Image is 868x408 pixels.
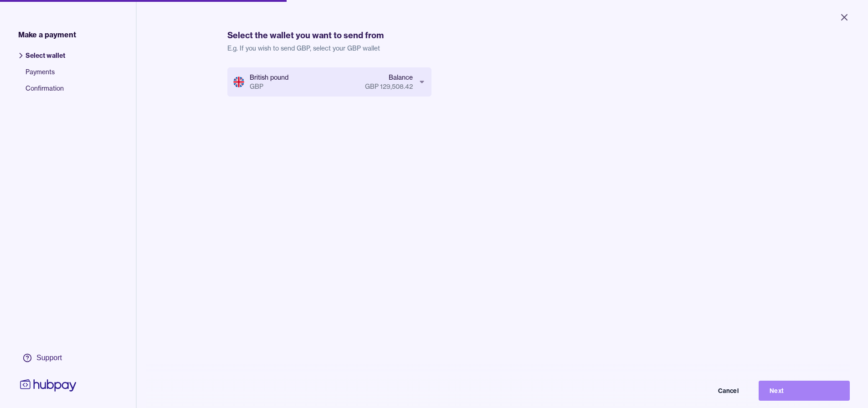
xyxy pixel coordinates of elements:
[227,44,777,53] p: E.g. If you wish to send GBP, select your GBP wallet
[658,381,750,401] button: Cancel
[26,51,65,67] span: Select wallet
[26,84,65,100] span: Confirmation
[18,29,76,40] span: Make a payment
[828,7,861,27] button: Close
[26,67,65,84] span: Payments
[759,381,850,401] button: Next
[36,353,62,363] div: Support
[18,348,78,367] a: Support
[227,29,777,42] h1: Select the wallet you want to send from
